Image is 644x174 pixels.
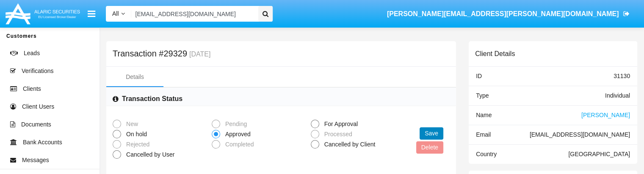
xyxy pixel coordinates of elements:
span: For Approval [319,120,360,129]
span: Pending [220,120,249,129]
span: Leads [24,49,40,58]
input: Search [131,6,255,22]
span: [PERSON_NAME][EMAIL_ADDRESS][PERSON_NAME][DOMAIN_NAME] [387,10,619,17]
span: On hold [121,130,149,139]
span: Completed [220,140,256,149]
span: Clients [23,84,41,93]
button: Save [420,127,443,140]
span: New [121,120,140,129]
h6: Transaction Status [122,94,182,104]
img: Logo image [4,1,81,26]
a: All [106,9,131,18]
span: Approved [220,130,253,139]
span: Cancelled by Client [319,140,378,149]
button: Delete [416,141,443,154]
div: Details [126,73,144,81]
span: Verifications [22,67,53,76]
span: Documents [21,120,51,129]
span: Processed [319,130,354,139]
span: Messages [22,156,49,165]
span: Bank Accounts [23,138,62,147]
a: [PERSON_NAME][EMAIL_ADDRESS][PERSON_NAME][DOMAIN_NAME] [383,2,633,26]
span: Cancelled by User [121,150,177,159]
span: All [112,10,119,17]
span: Rejected [121,140,152,149]
span: Client Users [22,102,54,111]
